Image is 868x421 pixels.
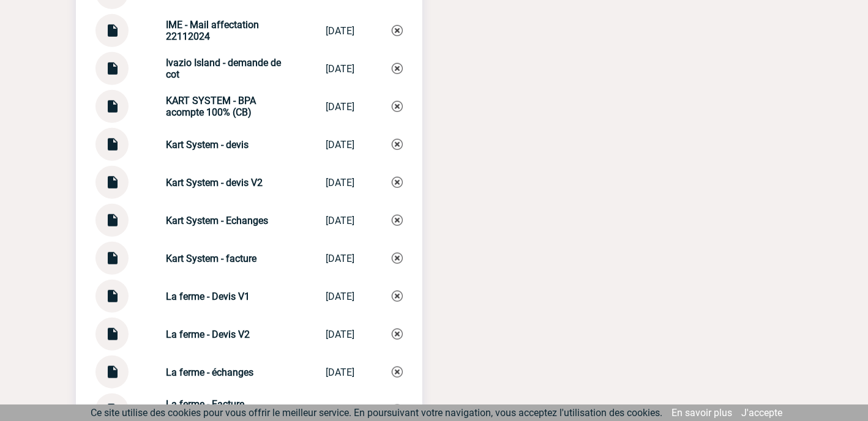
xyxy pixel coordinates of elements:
[91,407,662,419] span: Ce site utilise des cookies pour vous offrir le meilleur service. En poursuivant votre navigation...
[392,101,403,112] img: Supprimer
[166,253,256,264] strong: Kart System - facture
[326,329,354,340] div: [DATE]
[392,63,403,74] img: Supprimer
[392,329,403,340] img: Supprimer
[392,215,403,226] img: Supprimer
[326,367,354,378] div: [DATE]
[392,139,403,150] img: Supprimer
[166,139,249,151] strong: Kart System - devis
[326,215,354,226] div: [DATE]
[166,95,256,118] strong: KART SYSTEM - BPA acompte 100% (CB)
[166,329,250,340] strong: La ferme - Devis V2
[166,19,259,42] strong: IME - Mail affectation 22112024
[166,215,268,226] strong: Kart System - Echanges
[672,407,732,419] a: En savoir plus
[166,291,250,302] strong: La ferme - Devis V1
[392,253,403,264] img: Supprimer
[392,367,403,378] img: Supprimer
[326,63,354,75] div: [DATE]
[326,139,354,151] div: [DATE]
[741,407,782,419] a: J'accepte
[392,25,403,36] img: Supprimer
[166,57,281,80] strong: Ivazio Island - demande de cot
[326,25,354,37] div: [DATE]
[392,291,403,302] img: Supprimer
[326,177,354,188] div: [DATE]
[326,101,354,113] div: [DATE]
[166,367,253,378] strong: La ferme - échanges
[326,253,354,264] div: [DATE]
[392,177,403,188] img: Supprimer
[326,291,354,302] div: [DATE]
[166,177,263,188] strong: Kart System - devis V2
